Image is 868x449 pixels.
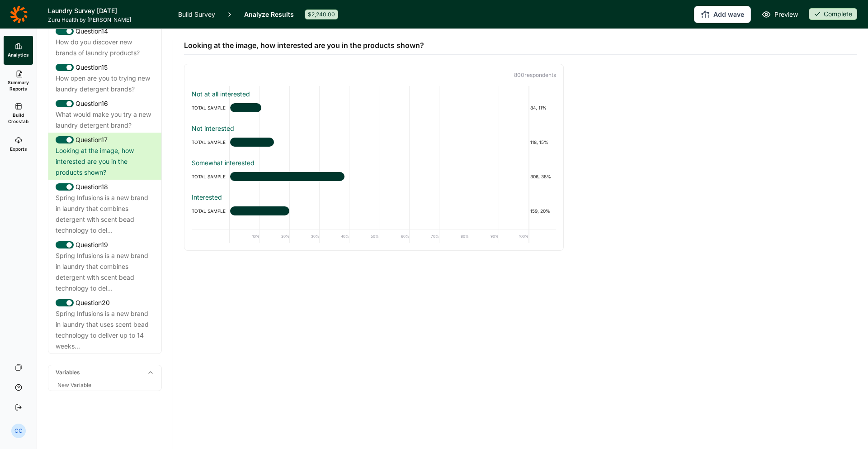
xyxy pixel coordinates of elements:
div: CC [11,424,26,438]
div: 90% [469,229,499,243]
div: Spring Infusions is a new brand in laundry that combines detergent with scent bead technology to ... [56,192,154,236]
div: TOTAL SAMPLE [192,171,230,182]
h1: Laundry Survey [DATE] [48,5,167,16]
div: Question 14 [56,26,154,37]
div: 30% [290,229,320,243]
div: 20% [260,229,290,243]
div: Question 18 [56,182,154,192]
div: 159, 20% [529,205,556,216]
span: Zuru Health by [PERSON_NAME] [48,16,167,24]
a: Summary Reports [4,65,33,97]
span: Build Crosstab [7,112,29,124]
div: What would make you try a new laundry detergent brand? [56,109,154,131]
div: Question 16 [56,98,154,109]
div: Interested [192,193,556,202]
span: Summary Reports [7,79,29,92]
div: How open are you to trying new laundry detergent brands? [56,73,154,95]
div: Not at all interested [192,90,556,99]
a: Build Crosstab [4,97,33,130]
div: How do you discover new brands of laundry products? [56,37,154,58]
div: 70% [410,229,439,243]
a: Exports [4,130,33,159]
div: $2,240.00 [305,10,338,19]
span: Analytics [8,52,29,58]
div: Very interested [192,227,556,236]
p: 800 respondent s [192,72,556,79]
div: Complete [809,8,857,20]
div: 84, 11% [529,102,556,113]
div: 306, 38% [529,171,556,182]
a: Analytics [4,36,33,65]
div: 100% [499,229,529,243]
span: Preview [774,9,798,20]
div: TOTAL SAMPLE [192,137,230,148]
div: Variables [48,365,161,380]
span: Exports [10,146,27,152]
div: 118, 15% [529,137,556,148]
div: Spring Infusions is a new brand in laundry that combines detergent with scent bead technology to ... [56,250,154,294]
div: Spring Infusions is a new brand in laundry that uses scent bead technology to deliver up to 14 we... [56,308,154,352]
div: 80% [439,229,469,243]
a: New Variable [56,382,93,389]
span: Looking at the image, how interested are you in the products shown? [184,40,424,51]
div: 50% [349,229,379,243]
div: TOTAL SAMPLE [192,205,230,216]
div: 10% [230,229,260,243]
button: Complete [809,8,857,21]
div: 40% [320,229,349,243]
a: Preview [762,9,798,20]
div: Question 17 [56,134,154,145]
div: Not interested [192,124,556,133]
div: 60% [379,229,409,243]
div: TOTAL SAMPLE [192,102,230,113]
div: Question 20 [56,297,154,308]
div: Question 15 [56,62,154,73]
div: Question 19 [56,239,154,250]
button: Add wave [694,6,751,23]
div: Looking at the image, how interested are you in the products shown? [56,145,154,178]
div: Somewhat interested [192,158,556,167]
